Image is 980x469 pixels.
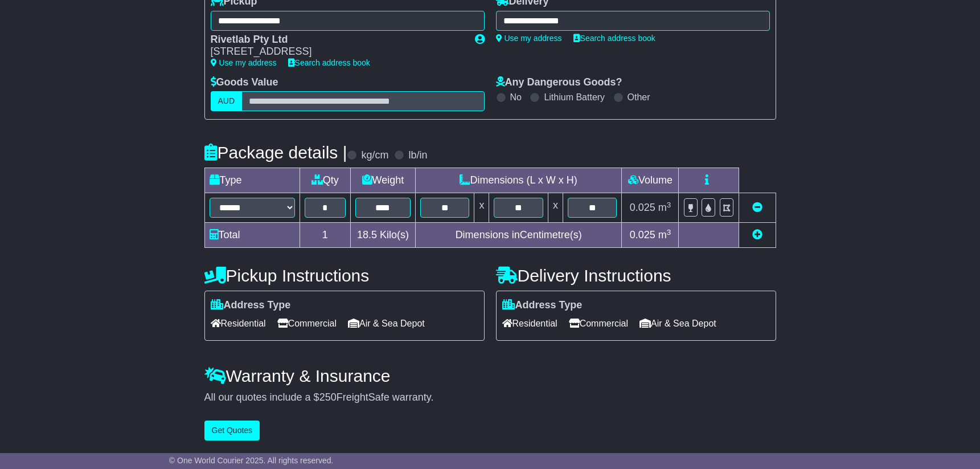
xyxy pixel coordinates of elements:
label: AUD [211,91,243,111]
a: Use my address [496,34,562,43]
span: m [658,202,671,213]
td: Weight [350,168,415,193]
a: Search address book [288,58,370,67]
span: Air & Sea Depot [348,315,425,332]
td: 1 [300,223,350,248]
td: Dimensions (L x W x H) [415,168,622,193]
span: 250 [319,391,337,403]
div: [STREET_ADDRESS] [211,46,464,58]
span: 18.5 [357,229,377,240]
span: Air & Sea Depot [639,315,716,332]
a: Remove this item [752,202,762,213]
td: x [474,193,489,223]
h4: Package details | [204,143,347,162]
label: Address Type [502,299,583,312]
span: 0.025 [630,229,655,240]
label: Lithium Battery [544,92,605,103]
label: Goods Value [211,76,278,89]
a: Add new item [752,229,762,240]
label: kg/cm [361,149,388,162]
div: Rivetlab Pty Ltd [211,34,464,46]
td: x [548,193,563,223]
span: m [658,229,671,240]
h4: Warranty & Insurance [204,366,776,385]
a: Use my address [211,58,277,67]
h4: Delivery Instructions [496,266,776,285]
sup: 3 [667,201,671,209]
td: Qty [300,168,350,193]
sup: 3 [667,228,671,236]
label: lb/in [408,149,427,162]
label: Address Type [211,299,291,312]
label: Any Dangerous Goods? [496,76,622,89]
div: All our quotes include a $ FreightSafe warranty. [204,391,776,404]
span: Residential [502,315,557,332]
a: Search address book [573,34,655,43]
label: No [510,92,522,103]
span: Residential [211,315,266,332]
td: Total [204,223,300,248]
span: Commercial [277,315,337,332]
button: Get Quotes [204,421,260,441]
h4: Pickup Instructions [204,266,485,285]
td: Type [204,168,300,193]
td: Dimensions in Centimetre(s) [415,223,622,248]
span: Commercial [569,315,628,332]
span: © One World Courier 2025. All rights reserved. [169,456,334,465]
label: Other [628,92,650,103]
td: Kilo(s) [350,223,415,248]
span: 0.025 [630,202,655,213]
td: Volume [622,168,679,193]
